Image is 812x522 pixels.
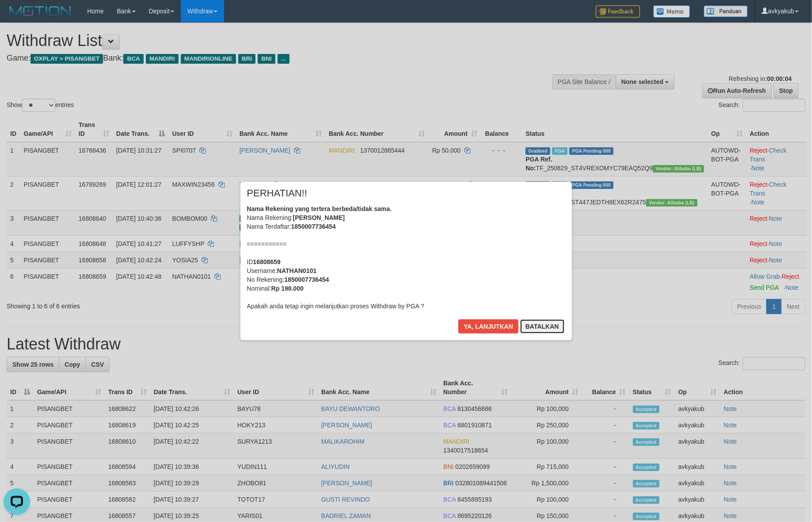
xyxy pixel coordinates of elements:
button: Ya, lanjutkan [458,319,518,334]
div: Nama Rekening: Nama Terdaftar: =========== ID Username: No Rekening: Nominal: Apakah anda tetap i... [247,204,565,311]
button: Open LiveChat chat widget [4,4,30,30]
b: 16808659 [253,258,281,265]
span: PERHATIAN!! [247,189,308,198]
button: Batalkan [520,319,564,334]
b: Rp 198.000 [271,285,304,292]
b: 1850007736454 [284,276,329,283]
b: Nama Rekening yang tertera berbeda/tidak sama. [247,205,392,212]
b: [PERSON_NAME] [293,214,345,221]
b: NATHAN0101 [277,267,316,274]
b: 1850007736454 [291,223,336,230]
